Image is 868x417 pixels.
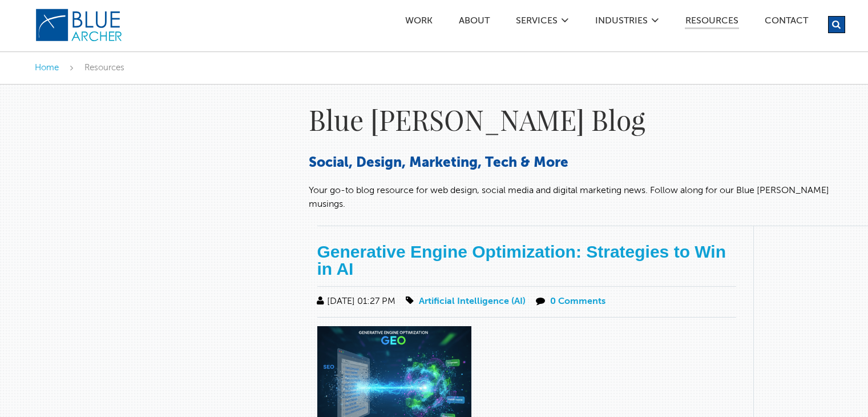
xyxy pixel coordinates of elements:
span: Resources [84,63,124,72]
a: Resources [685,17,739,29]
a: Artificial Intelligence (AI) [419,297,526,306]
img: Blue Archer Logo [35,8,123,42]
h3: Social, Design, Marketing, Tech & More [309,154,834,173]
a: Home [35,63,59,72]
span: [DATE] 01:27 PM [314,297,395,306]
h1: Blue [PERSON_NAME] Blog [309,102,834,137]
a: Work [405,17,433,29]
a: Generative Engine Optimization: Strategies to Win in AI [317,242,726,278]
p: Your go-to blog resource for web design, social media and digital marketing news. Follow along fo... [309,184,834,211]
a: 0 Comments [550,297,605,306]
a: SERVICES [515,17,558,29]
a: Contact [764,17,809,29]
a: ABOUT [458,17,490,29]
a: Industries [595,17,648,29]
